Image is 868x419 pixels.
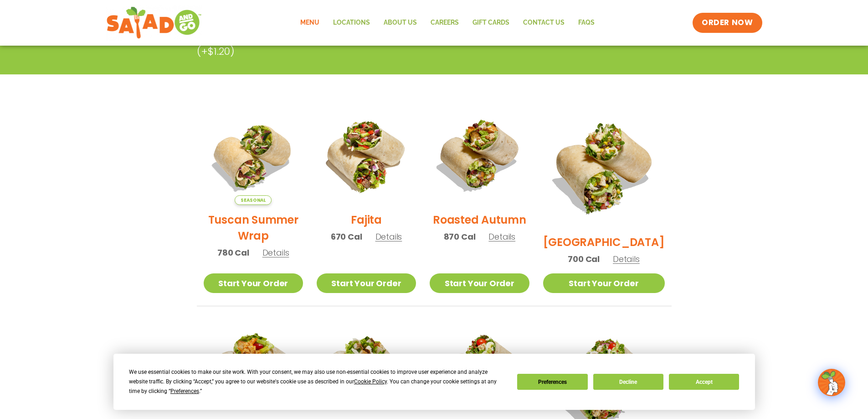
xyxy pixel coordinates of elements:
[204,212,303,244] h2: Tuscan Summer Wrap
[129,367,506,396] div: We use essential cookies to make our site work. With your consent, we may also use non-essential ...
[262,247,289,258] span: Details
[204,105,303,205] img: Product photo for Tuscan Summer Wrap
[613,253,640,265] span: Details
[317,105,416,205] img: Product photo for Fajita Wrap
[235,195,272,205] span: Seasonal
[424,12,466,33] a: Careers
[430,105,529,205] img: Product photo for Roasted Autumn Wrap
[331,230,362,243] span: 670 Cal
[317,273,416,293] a: Start Your Order
[293,12,326,33] a: Menu
[351,212,382,228] h2: Fajita
[377,12,424,33] a: About Us
[113,354,755,410] div: Cookie Consent Prompt
[326,12,377,33] a: Locations
[204,273,303,293] a: Start Your Order
[517,374,587,390] button: Preferences
[375,231,402,242] span: Details
[433,212,526,228] h2: Roasted Autumn
[293,12,601,33] nav: Menu
[444,230,476,243] span: 870 Cal
[488,231,515,242] span: Details
[217,246,249,259] span: 780 Cal
[543,105,665,227] img: Product photo for BBQ Ranch Wrap
[693,13,762,33] a: ORDER NOW
[543,273,665,293] a: Start Your Order
[568,253,600,265] span: 700 Cal
[819,370,844,395] img: wpChatIcon
[571,12,601,33] a: FAQs
[669,374,739,390] button: Accept
[466,12,516,33] a: GIFT CARDS
[516,12,571,33] a: Contact Us
[170,388,199,394] span: Preferences
[593,374,663,390] button: Decline
[106,5,202,41] img: new-SAG-logo-768×292
[430,273,529,293] a: Start Your Order
[354,378,387,385] span: Cookie Policy
[702,17,753,28] span: ORDER NOW
[543,234,665,250] h2: [GEOGRAPHIC_DATA]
